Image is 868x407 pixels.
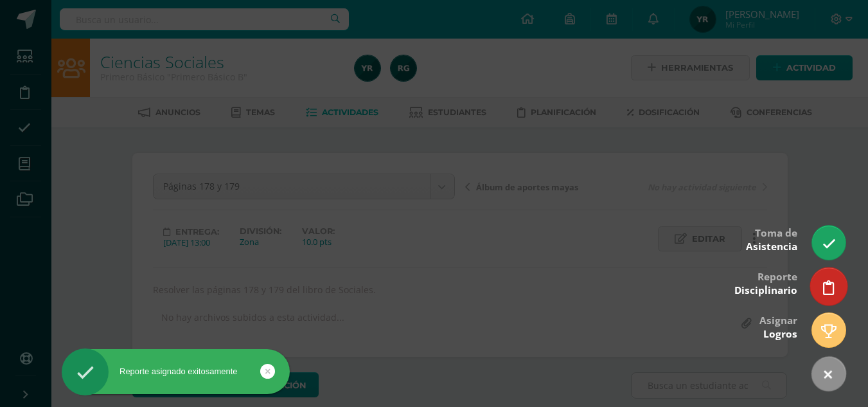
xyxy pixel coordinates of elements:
div: Reporte [734,262,797,303]
span: Asistencia [746,240,797,253]
span: Logros [763,327,797,341]
div: Reporte asignado exitosamente [62,366,290,377]
div: Toma de [746,218,797,260]
div: Asignar [759,305,797,347]
span: Disciplinario [734,284,797,297]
